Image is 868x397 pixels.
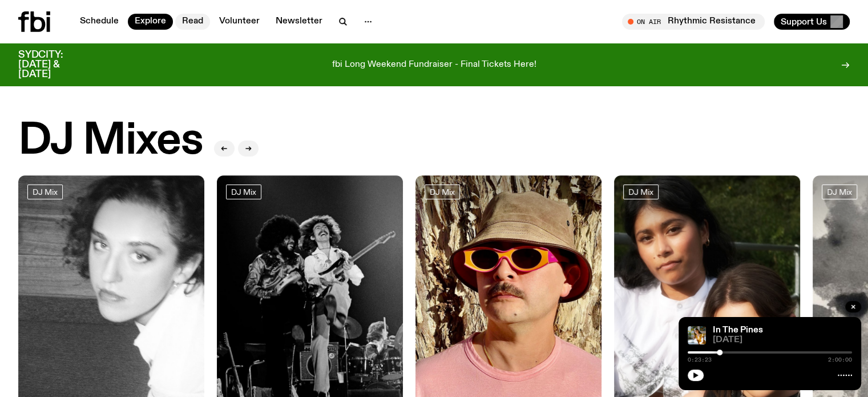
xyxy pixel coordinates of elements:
[622,14,765,30] button: On AirRhythmic Resistance
[713,326,763,335] a: In The Pines
[430,188,455,197] span: DJ Mix
[231,188,256,197] span: DJ Mix
[27,185,63,199] a: DJ Mix
[226,185,261,199] a: DJ Mix
[269,14,329,30] a: Newsletter
[18,119,203,163] h2: DJ Mixes
[623,185,659,199] a: DJ Mix
[73,14,126,30] a: Schedule
[33,188,58,197] span: DJ Mix
[688,357,712,363] span: 0:23:23
[332,60,536,70] p: fbi Long Weekend Fundraiser - Final Tickets Here!
[713,336,852,344] span: [DATE]
[212,14,267,30] a: Volunteer
[18,50,91,79] h3: SYDCITY: [DATE] & [DATE]
[827,188,852,197] span: DJ Mix
[628,188,653,197] span: DJ Mix
[822,185,857,199] a: DJ Mix
[175,14,210,30] a: Read
[425,185,460,199] a: DJ Mix
[774,14,850,30] button: Support Us
[781,17,827,27] span: Support Us
[828,357,852,363] span: 2:00:00
[128,14,173,30] a: Explore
